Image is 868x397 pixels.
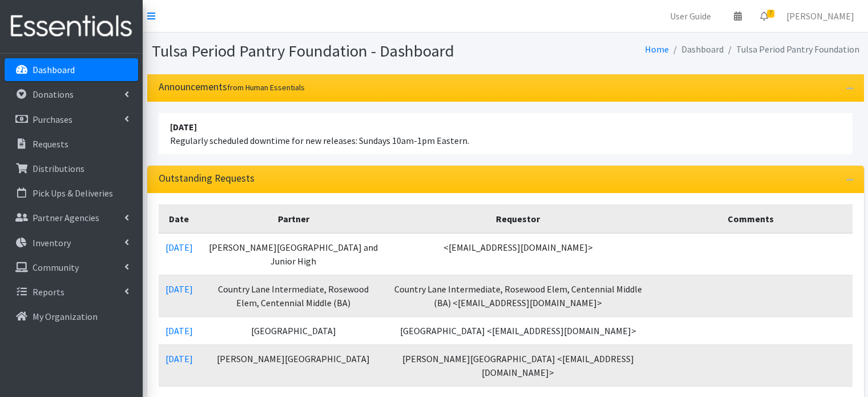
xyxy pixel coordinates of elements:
[5,305,138,328] a: My Organization
[661,5,720,27] a: User Guide
[387,233,649,275] td: <[EMAIL_ADDRESS][DOMAIN_NAME]>
[5,206,138,229] a: Partner Agencies
[5,133,138,155] a: Requests
[33,237,71,248] p: Inventory
[767,10,774,18] span: 7
[5,157,138,180] a: Distributions
[669,41,724,58] li: Dashboard
[33,89,74,100] p: Donations
[5,58,138,81] a: Dashboard
[200,344,387,386] td: [PERSON_NAME][GEOGRAPHIC_DATA]
[387,275,649,316] td: Country Lane Intermediate, Rosewood Elem, Centennial Middle (BA) <[EMAIL_ADDRESS][DOMAIN_NAME]>
[165,283,193,295] a: [DATE]
[5,182,138,204] a: Pick Ups & Deliveries
[33,138,68,150] p: Requests
[5,83,138,106] a: Donations
[165,353,193,364] a: [DATE]
[33,212,99,223] p: Partner Agencies
[5,256,138,279] a: Community
[159,81,305,93] h3: Announcements
[200,233,387,275] td: [PERSON_NAME][GEOGRAPHIC_DATA] and Junior High
[5,231,138,254] a: Inventory
[33,114,72,125] p: Purchases
[159,113,853,154] li: Regularly scheduled downtime for new releases: Sundays 10am-1pm Eastern.
[387,316,649,344] td: [GEOGRAPHIC_DATA] <[EMAIL_ADDRESS][DOMAIN_NAME]>
[5,7,138,46] img: HumanEssentials
[33,187,113,199] p: Pick Ups & Deliveries
[159,204,200,233] th: Date
[387,204,649,233] th: Requestor
[165,325,193,336] a: [DATE]
[387,344,649,386] td: [PERSON_NAME][GEOGRAPHIC_DATA] <[EMAIL_ADDRESS][DOMAIN_NAME]>
[33,163,84,174] p: Distributions
[33,311,98,322] p: My Organization
[645,43,669,55] a: Home
[649,204,853,233] th: Comments
[200,316,387,344] td: [GEOGRAPHIC_DATA]
[33,64,75,75] p: Dashboard
[33,286,64,298] p: Reports
[5,280,138,303] a: Reports
[5,108,138,131] a: Purchases
[170,121,197,133] strong: [DATE]
[33,262,79,273] p: Community
[200,275,387,316] td: Country Lane Intermediate, Rosewood Elem, Centennial Middle (BA)
[152,41,502,61] h1: Tulsa Period Pantry Foundation - Dashboard
[751,5,777,27] a: 7
[159,173,255,185] h3: Outstanding Requests
[200,204,387,233] th: Partner
[227,82,305,93] small: from Human Essentials
[165,242,193,253] a: [DATE]
[724,41,859,58] li: Tulsa Period Pantry Foundation
[777,5,863,27] a: [PERSON_NAME]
